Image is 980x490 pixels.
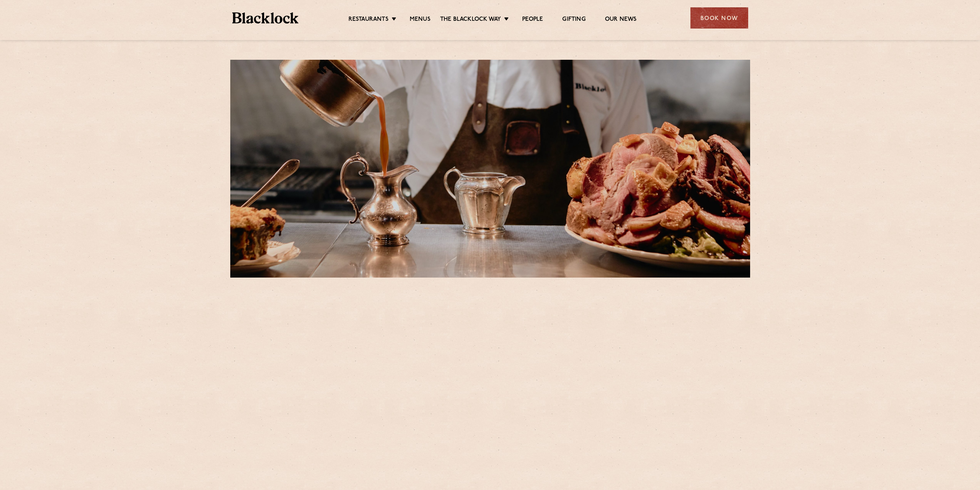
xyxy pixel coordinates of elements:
a: People [522,16,543,24]
div: Book Now [690,7,748,29]
a: Restaurants [348,16,389,24]
a: Gifting [562,16,585,24]
img: BL_Textured_Logo-footer-cropped.svg [232,12,299,24]
a: Menus [410,16,431,24]
a: The Blacklock Way [440,16,501,24]
a: Our News [605,16,637,24]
